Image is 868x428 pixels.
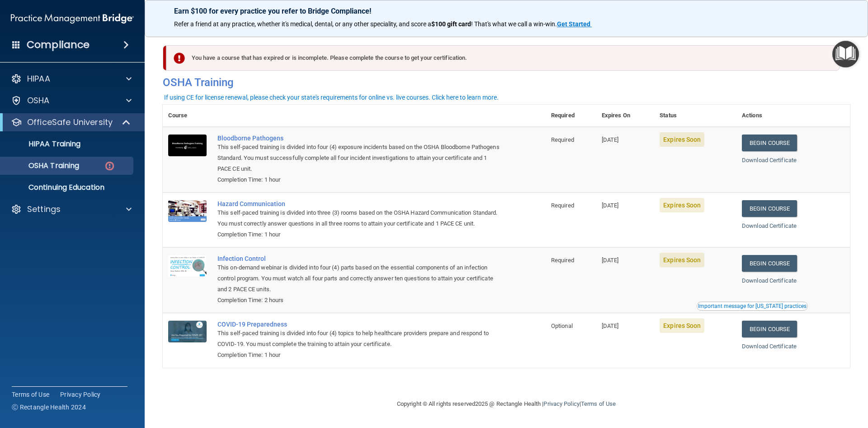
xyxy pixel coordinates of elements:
[60,390,101,399] a: Privacy Policy
[12,403,86,412] span: Ⓒ Rectangle Health 2024
[341,390,671,418] div: Copyright © All rights reserved 2025 @ Rectangle Health | |
[11,73,132,84] a: HIPAA
[546,105,596,127] th: Required
[602,322,619,329] span: [DATE]
[217,350,500,361] div: Completion Time: 1 hour
[217,135,500,142] a: Bloodborne Pathogens
[602,257,619,264] span: [DATE]
[11,95,132,106] a: OSHA
[11,117,131,128] a: OfficeSafe University
[557,20,592,28] a: Get Started
[742,135,797,151] a: Begin Course
[11,204,132,215] a: Settings
[6,183,129,192] p: Continuing Education
[551,202,574,209] span: Required
[174,7,839,15] p: Earn $100 for every practice you refer to Bridge Compliance!
[12,390,49,399] a: Terms of Use
[217,255,500,262] a: Infection Control
[11,10,134,28] img: PMB logo
[698,303,807,309] div: Important message for [US_STATE] practices
[431,20,471,28] strong: $100 gift card
[602,202,619,209] span: [DATE]
[6,161,79,170] p: OSHA Training
[471,20,557,28] span: ! That's what we call a win-win.
[543,400,579,407] a: Privacy Policy
[660,198,704,212] span: Expires Soon
[217,328,500,350] div: This self-paced training is divided into four (4) topics to help healthcare providers prepare and...
[596,105,654,127] th: Expires On
[742,343,797,350] a: Download Certificate
[6,139,80,149] p: HIPAA Training
[217,207,500,229] div: This self-paced training is divided into three (3) rooms based on the OSHA Hazard Communication S...
[163,105,212,127] th: Course
[557,20,590,28] strong: Get Started
[217,174,500,185] div: Completion Time: 1 hour
[742,222,797,229] a: Download Certificate
[174,53,185,64] img: exclamation-circle-solid-danger.72ef9ffc.png
[742,255,797,272] a: Begin Course
[602,136,619,143] span: [DATE]
[164,94,499,101] div: If using CE for license renewal, please check your state's requirements for online vs. live cours...
[163,93,500,102] button: If using CE for license renewal, please check your state's requirements for online vs. live cours...
[551,322,573,329] span: Optional
[27,117,113,128] p: OfficeSafe University
[660,318,704,333] span: Expires Soon
[217,200,500,207] a: Hazard Communication
[27,73,50,84] p: HIPAA
[742,277,797,284] a: Download Certificate
[551,257,574,264] span: Required
[217,229,500,240] div: Completion Time: 1 hour
[660,132,704,147] span: Expires Soon
[742,321,797,337] a: Begin Course
[27,95,50,106] p: OSHA
[174,20,431,28] span: Refer a friend at any practice, whether it's medical, dental, or any other speciality, and score a
[166,45,840,71] div: You have a course that has expired or is incomplete. Please complete the course to get your certi...
[217,295,500,306] div: Completion Time: 2 hours
[163,76,850,89] h4: OSHA Training
[742,200,797,217] a: Begin Course
[736,105,850,127] th: Actions
[742,157,797,164] a: Download Certificate
[551,136,574,143] span: Required
[832,41,859,67] button: Open Resource Center
[27,38,90,51] h4: Compliance
[27,204,61,215] p: Settings
[217,262,500,295] div: This on-demand webinar is divided into four (4) parts based on the essential components of an inf...
[660,253,704,267] span: Expires Soon
[104,160,115,172] img: danger-circle.6113f641.png
[217,321,500,328] a: COVID-19 Preparedness
[581,400,616,407] a: Terms of Use
[654,105,736,127] th: Status
[217,142,500,174] div: This self-paced training is divided into four (4) exposure incidents based on the OSHA Bloodborne...
[697,302,808,311] button: Read this if you are a dental practitioner in the state of CA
